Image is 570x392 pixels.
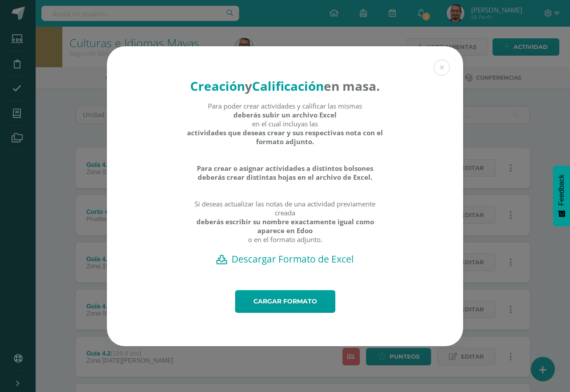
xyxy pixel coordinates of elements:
strong: deberás subir un archivo Excel [233,110,337,119]
strong: Creación [190,77,245,94]
div: Para poder crear actividades y calificar las mismas en el cual incluyas las Si deseas actualizar ... [187,101,384,253]
strong: Calificación [252,77,324,94]
span: Feedback [558,174,566,206]
a: Cargar formato [235,290,335,313]
a: Descargar Formato de Excel [122,253,448,265]
h4: en masa. [187,77,384,94]
strong: Para crear o asignar actividades a distintos bolsones deberás crear distintas hojas en el archivo... [187,164,384,182]
strong: y [245,77,252,94]
strong: deberás escribir su nombre exactamente igual como aparece en Edoo [187,217,384,235]
button: Close (Esc) [434,60,450,76]
strong: actividades que deseas crear y sus respectivas nota con el formato adjunto. [187,128,384,146]
button: Feedback - Mostrar encuesta [553,166,570,226]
